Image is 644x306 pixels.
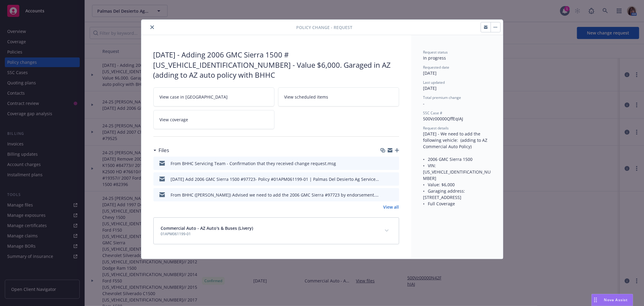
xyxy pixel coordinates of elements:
button: close [149,24,156,31]
span: View case in [GEOGRAPHIC_DATA] [160,94,228,100]
div: From BHHC ([PERSON_NAME]) Advised we need to add the 2006 GMC Sierra #97723 by endorsement.msg [171,192,379,198]
button: Nova Assist [591,294,633,306]
div: [DATE] Add 2006 GMC Sierra 1500 #97723- Policy #01APM061199-01 | Palmas Del Desierto Ag Services,... [171,176,379,182]
div: Files [153,146,169,154]
span: [DATE] - We need to add the following vehicle: (adding to AZ Commercial Auto Policy) • 2006 GMC S... [423,131,491,207]
span: SSC Case # [423,110,443,116]
h3: Files [159,146,169,154]
span: 01APM061199-01 [161,231,253,237]
span: [DATE] [423,70,437,76]
div: Drag to move [592,294,599,306]
span: Requested date [423,65,450,70]
button: expand content [382,226,392,236]
a: View coverage [153,110,274,129]
button: preview file [391,176,397,182]
span: - [423,101,425,106]
a: View case in [GEOGRAPHIC_DATA] [153,87,274,106]
span: Request status [423,50,448,55]
span: Nova Assist [604,297,628,302]
button: preview file [391,160,397,167]
span: View coverage [160,116,188,123]
span: Commercial Auto - AZ Auto's & Buses (Livery) [161,225,253,231]
span: Last updated [423,80,445,85]
a: View all [383,204,399,210]
span: In progress [423,55,446,61]
span: 500Vz00000QffEqIAJ [423,116,463,122]
a: View scheduled items [278,87,399,106]
span: View scheduled items [284,94,328,100]
div: Commercial Auto - AZ Auto's & Buses (Livery)01APM061199-01expand content [154,218,399,244]
div: [DATE] - Adding 2006 GMC Sierra 1500 #[US_VEHICLE_IDENTIFICATION_NUMBER] - Value $6,000. Garaged ... [153,50,399,80]
div: From BHHC Servicing Team - Confirmation that they received change request.msg [171,160,336,167]
button: preview file [391,192,397,198]
button: download file [382,176,386,182]
span: Policy change - Request [296,24,353,31]
span: Total premium change [423,95,461,100]
button: download file [382,160,386,167]
span: [DATE] [423,85,437,91]
button: download file [382,192,386,198]
span: Request details [423,125,449,131]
